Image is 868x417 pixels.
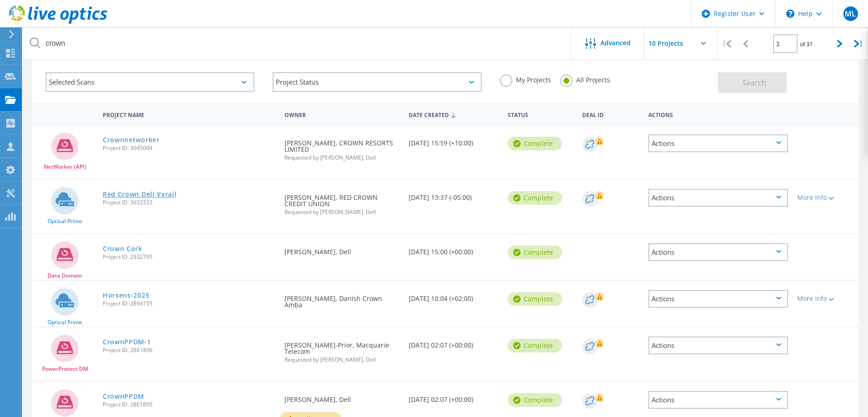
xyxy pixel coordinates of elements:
[508,393,562,407] div: Complete
[648,290,788,308] div: Actions
[46,72,254,92] div: Selected Scans
[404,180,503,210] div: [DATE] 13:37 (-05:00)
[103,292,149,299] a: Horsens-2025
[42,366,88,372] span: PowerProtect DM
[404,327,503,358] div: [DATE] 02:07 (+00:00)
[845,10,856,17] span: ML
[578,106,644,123] div: Deal Id
[648,134,788,152] div: Actions
[103,254,275,260] span: Project ID: 2932795
[284,357,400,363] span: Requested by [PERSON_NAME], Dell
[47,320,82,325] span: Optical Prime
[103,137,160,143] a: Crownnetworker
[404,281,503,311] div: [DATE] 10:04 (+02:00)
[600,40,631,46] span: Advanced
[644,106,793,123] div: Actions
[103,145,275,151] span: Project ID: 3045094
[797,295,854,302] div: More Info
[508,339,562,353] div: Complete
[103,393,144,400] a: CrownPPDM
[280,234,404,264] div: [PERSON_NAME], Dell
[103,301,275,306] span: Project ID: 2894155
[508,137,562,150] div: Complete
[103,339,151,345] a: CrownPPDM-1
[284,209,400,215] span: Requested by [PERSON_NAME], Dell
[47,273,82,278] span: Data Domain
[718,72,787,93] button: Search
[648,337,788,354] div: Actions
[47,219,82,224] span: Optical Prime
[786,10,794,18] svg: \n
[273,72,481,92] div: Project Status
[800,40,813,48] span: of 31
[103,402,275,407] span: Project ID: 2861895
[280,382,404,412] div: [PERSON_NAME], Dell
[508,292,562,306] div: Complete
[44,164,86,170] span: NetWorker (API)
[404,382,503,412] div: [DATE] 02:07 (+00:00)
[508,191,562,205] div: Complete
[742,78,766,88] span: Search
[103,246,142,252] a: Crown Cork
[503,106,578,123] div: Status
[648,391,788,409] div: Actions
[98,106,280,123] div: Project Name
[103,191,177,198] a: Red Crown Dell Vxrail
[280,281,404,317] div: [PERSON_NAME], Danish Crown Amba
[508,246,562,259] div: Complete
[284,155,400,160] span: Requested by [PERSON_NAME], Dell
[648,243,788,261] div: Actions
[103,347,275,353] span: Project ID: 2861896
[9,19,107,26] a: Live Optics Dashboard
[280,180,404,224] div: [PERSON_NAME], RED CROWN CREDIT UNION
[23,27,572,59] input: Search projects by name, owner, ID, company, etc
[797,194,854,201] div: More Info
[849,27,868,60] div: |
[103,200,275,205] span: Project ID: 3032333
[648,189,788,207] div: Actions
[404,125,503,155] div: [DATE] 15:59 (+10:00)
[280,327,404,372] div: [PERSON_NAME]-Prior, Macquarie Telecom
[404,106,503,123] div: Date Created
[500,75,551,83] label: My Projects
[404,234,503,264] div: [DATE] 15:00 (+00:00)
[717,27,736,60] div: |
[280,125,404,170] div: [PERSON_NAME], CROWN RESORTS LIMITED
[280,106,404,123] div: Owner
[560,75,610,83] label: All Projects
